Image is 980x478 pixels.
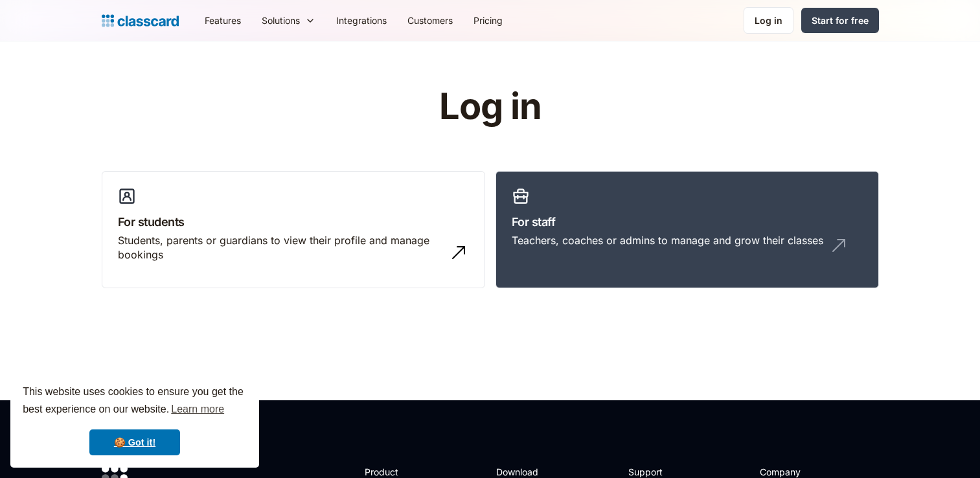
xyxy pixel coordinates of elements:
a: learn more about cookies [169,400,226,419]
span: This website uses cookies to ensure you get the best experience on our website. [23,384,247,419]
a: Log in [744,7,793,34]
div: cookieconsent [10,372,259,468]
div: Solutions [251,6,326,35]
div: Students, parents or guardians to view their profile and manage bookings [118,233,443,262]
a: Pricing [463,6,513,35]
a: dismiss cookie message [89,429,180,455]
div: Log in [755,14,782,27]
a: Customers [397,6,463,35]
a: home [102,12,179,30]
div: Solutions [262,14,300,27]
a: Features [194,6,251,35]
a: Start for free [801,8,879,33]
h3: For staff [512,213,863,231]
div: Start for free [812,14,869,27]
h3: For students [118,213,469,231]
div: Teachers, coaches or admins to manage and grow their classes [512,233,823,247]
a: For studentsStudents, parents or guardians to view their profile and manage bookings [102,171,485,289]
a: Integrations [326,6,397,35]
a: For staffTeachers, coaches or admins to manage and grow their classes [496,171,879,289]
h1: Log in [284,87,696,127]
